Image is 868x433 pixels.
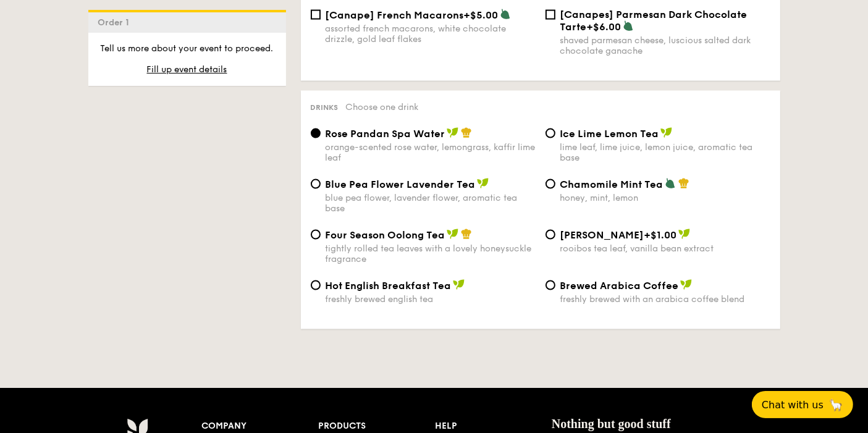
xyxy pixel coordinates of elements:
[326,193,536,214] div: blue pea flower, lavender flower, aromatic tea base
[311,10,321,20] input: [Canape] French Macarons+$5.00assorted french macarons, white chocolate drizzle, gold leaf flakes
[560,128,659,140] span: Ice Lime Lemon Tea
[560,142,770,163] div: lime leaf, lime juice, lemon juice, aromatic tea base
[546,280,555,290] input: Brewed Arabica Coffeefreshly brewed with an arabica coffee blend
[326,142,536,163] div: orange-scented rose water, lemongrass, kaffir lime leaf
[326,179,476,190] span: Blue Pea Flower Lavender Tea
[447,127,459,138] img: icon-vegan.f8ff3823.svg
[500,9,511,20] img: icon-vegetarian.fe4039eb.svg
[546,230,555,240] input: [PERSON_NAME]+$1.00rooibos tea leaf, vanilla bean extract
[98,17,135,28] span: Order 1
[453,279,465,290] img: icon-vegan.f8ff3823.svg
[464,9,499,21] span: +$5.00
[546,179,555,189] input: Chamomile Mint Teahoney, mint, lemon
[587,21,622,33] span: +$6.00
[680,279,693,290] img: icon-vegan.f8ff3823.svg
[828,398,843,412] span: 🦙
[311,230,321,240] input: Four Season Oolong Teatightly rolled tea leaves with a lovely honeysuckle fragrance
[461,127,472,138] img: icon-chef-hat.a58ddaea.svg
[678,178,689,189] img: icon-chef-hat.a58ddaea.svg
[311,128,321,138] input: Rose Pandan Spa Waterorange-scented rose water, lemongrass, kaffir lime leaf
[477,178,489,189] img: icon-vegan.f8ff3823.svg
[660,127,673,138] img: icon-vegan.f8ff3823.svg
[560,294,770,305] div: freshly brewed with an arabica coffee blend
[326,294,536,305] div: freshly brewed english tea
[762,399,824,411] span: Chat with us
[560,193,770,203] div: honey, mint, lemon
[326,229,445,241] span: Four Season Oolong Tea
[560,243,770,254] div: rooibos tea leaf, vanilla bean extract
[560,35,770,56] div: shaved parmesan cheese, luscious salted dark chocolate ganache
[326,23,536,44] div: assorted french macarons, white chocolate drizzle, gold leaf flakes
[752,391,853,418] button: Chat with us🦙
[560,229,644,241] span: [PERSON_NAME]
[552,418,671,431] span: Nothing but good stuff
[447,229,459,240] img: icon-vegan.f8ff3823.svg
[546,128,555,138] input: Ice Lime Lemon Tealime leaf, lime juice, lemon juice, aromatic tea base
[326,280,452,292] span: Hot English Breakfast Tea
[623,20,634,32] img: icon-vegetarian.fe4039eb.svg
[665,178,676,189] img: icon-vegetarian.fe4039eb.svg
[326,9,464,21] span: [Canape] French Macarons
[311,179,321,189] input: Blue Pea Flower Lavender Teablue pea flower, lavender flower, aromatic tea base
[98,43,276,55] p: Tell us more about your event to proceed.
[560,9,748,33] span: [Canapes] Parmesan Dark Chocolate Tarte
[546,10,555,20] input: [Canapes] Parmesan Dark Chocolate Tarte+$6.00shaved parmesan cheese, luscious salted dark chocola...
[326,243,536,264] div: tightly rolled tea leaves with a lovely honeysuckle fragrance
[311,280,321,290] input: Hot English Breakfast Teafreshly brewed english tea
[311,103,339,112] span: Drinks
[560,179,664,190] span: Chamomile Mint Tea
[147,64,227,75] span: Fill up event details
[560,280,679,292] span: Brewed Arabica Coffee
[346,102,419,112] span: Choose one drink
[678,229,691,240] img: icon-vegan.f8ff3823.svg
[461,229,472,240] img: icon-chef-hat.a58ddaea.svg
[644,229,677,241] span: +$1.00
[326,128,445,140] span: Rose Pandan Spa Water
